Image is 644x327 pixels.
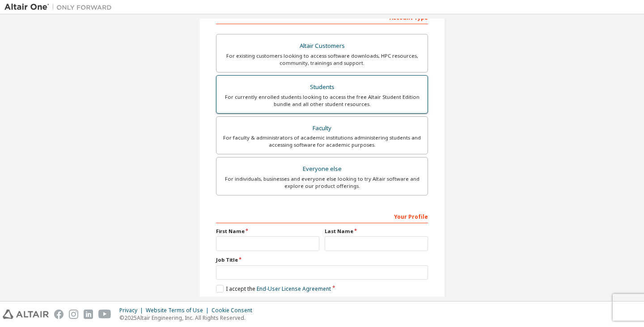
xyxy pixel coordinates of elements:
div: Faculty [222,122,422,135]
div: For individuals, businesses and everyone else looking to try Altair software and explore our prod... [222,175,422,190]
div: Website Terms of Use [146,307,212,314]
label: I accept the [216,285,331,293]
img: facebook.svg [54,310,64,319]
label: Last Name [325,228,428,235]
label: Job Title [216,256,428,263]
img: Altair One [4,3,116,12]
div: For faculty & administrators of academic institutions administering students and accessing softwa... [222,134,422,149]
p: © 2025 Altair Engineering, Inc. All Rights Reserved. [119,314,258,322]
div: For currently enrolled students looking to access the free Altair Student Edition bundle and all ... [222,93,422,108]
label: First Name [216,228,319,235]
div: Students [222,81,422,93]
div: Everyone else [222,163,422,175]
div: Privacy [119,307,146,314]
img: youtube.svg [98,310,111,319]
img: altair_logo.svg [3,310,49,319]
div: Cookie Consent [212,307,258,314]
div: For existing customers looking to access software downloads, HPC resources, community, trainings ... [222,52,422,67]
img: instagram.svg [69,310,78,319]
div: Your Profile [216,209,428,223]
img: linkedin.svg [84,310,93,319]
a: End-User License Agreement [257,285,331,293]
div: Altair Customers [222,40,422,52]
